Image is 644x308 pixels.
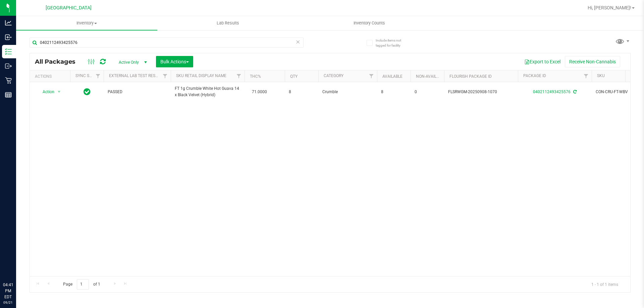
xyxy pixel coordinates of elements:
[57,279,106,290] span: Page of 1
[376,38,409,48] span: Include items not tagged for facility
[523,73,546,78] a: Package ID
[448,89,514,95] span: FLSRWGM-20250908-1070
[572,89,577,94] span: Sync from Compliance System
[176,73,226,78] a: Sku Retail Display Name
[5,77,12,84] inline-svg: Retail
[156,56,193,67] button: Bulk Actions
[299,16,440,30] a: Inventory Counts
[35,74,67,79] div: Actions
[449,74,492,79] a: Flourish Package ID
[289,89,314,95] span: 8
[322,89,373,95] span: Crumble
[16,16,157,30] a: Inventory
[249,87,270,97] span: 71.0000
[208,20,248,26] span: Lab Results
[30,38,304,48] input: Search Package ID, Item Name, SKU, Lot or Part Number...
[415,89,440,95] span: 0
[5,63,12,69] inline-svg: Outbound
[55,87,63,97] span: select
[581,70,592,82] a: Filter
[3,282,13,300] p: 04:41 PM EDT
[533,89,571,94] a: 0402112493425576
[296,38,300,46] span: Clear
[597,73,605,78] a: SKU
[93,70,104,82] a: Filter
[250,74,261,79] a: THC%
[160,59,189,64] span: Bulk Actions
[588,5,631,10] span: Hi, [PERSON_NAME]!
[381,89,407,95] span: 8
[290,74,298,79] a: Qty
[77,279,89,290] input: 1
[366,70,377,82] a: Filter
[84,87,91,97] span: In Sync
[5,34,12,41] inline-svg: Inbound
[16,20,157,26] span: Inventory
[7,254,27,274] iframe: Resource center
[416,74,446,79] a: Non-Available
[75,73,101,78] a: Sync Status
[3,300,13,305] p: 09/21
[46,5,92,11] span: [GEOGRAPHIC_DATA]
[382,74,402,79] a: Available
[520,56,565,67] button: Export to Excel
[324,73,343,78] a: Category
[5,91,12,98] inline-svg: Reports
[233,70,245,82] a: Filter
[35,58,82,65] span: All Packages
[344,20,394,26] span: Inventory Counts
[175,85,240,98] span: FT 1g Crumble White Hot Guava 14 x Black Velvet (Hybrid)
[109,73,162,78] a: External Lab Test Result
[586,279,624,289] span: 1 - 1 of 1 items
[37,87,55,97] span: Action
[160,70,171,82] a: Filter
[5,19,12,26] inline-svg: Analytics
[565,56,620,67] button: Receive Non-Cannabis
[5,48,12,55] inline-svg: Inventory
[157,16,299,30] a: Lab Results
[108,89,167,95] span: PASSED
